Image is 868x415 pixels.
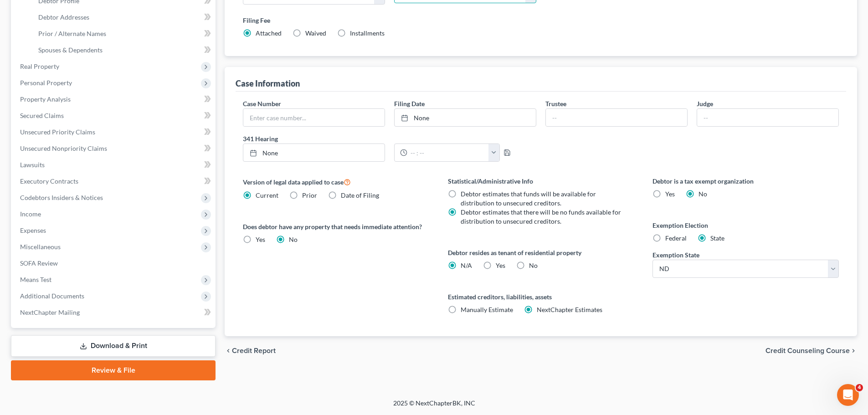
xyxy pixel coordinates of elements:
[31,9,216,26] a: Debtor Addresses
[546,109,687,126] input: --
[652,176,839,186] label: Debtor is a tax exempt organization
[710,234,724,242] span: State
[225,347,276,354] button: chevron_left Credit Report
[697,99,713,108] label: Judge
[20,79,72,87] span: Personal Property
[461,190,596,207] span: Debtor estimates that funds will be available for distribution to unsecured creditors.
[765,347,850,354] span: Credit Counseling Course
[394,99,425,108] label: Filing Date
[236,78,300,89] div: Case Information
[20,276,51,283] span: Means Test
[243,222,429,231] label: Does debtor have any property that needs immediate attention?
[20,144,107,152] span: Unsecured Nonpriority Claims
[13,255,216,272] a: SOFA Review
[20,177,78,185] span: Executory Contracts
[13,91,216,108] a: Property Analysis
[448,292,634,302] label: Estimated creditors, liabilities, assets
[232,347,276,354] span: Credit Report
[243,109,385,126] input: Enter case number...
[38,13,89,21] span: Debtor Addresses
[238,134,541,143] label: 341 Hearing
[665,234,687,242] span: Federal
[20,308,80,316] span: NextChapter Mailing
[11,335,216,357] a: Download & Print
[13,140,216,157] a: Unsecured Nonpriority Claims
[496,261,505,269] span: Yes
[461,306,513,313] span: Manually Estimate
[20,243,61,251] span: Miscellaneous
[20,161,45,169] span: Lawsuits
[765,347,857,354] button: Credit Counseling Course chevron_right
[13,157,216,173] a: Lawsuits
[13,108,216,124] a: Secured Claims
[545,99,566,108] label: Trustee
[20,210,41,218] span: Income
[289,236,298,243] span: No
[243,176,429,187] label: Version of legal data applied to case
[225,347,232,354] i: chevron_left
[395,109,536,126] a: None
[652,250,699,260] label: Exemption State
[305,29,326,37] span: Waived
[243,99,281,108] label: Case Number
[13,304,216,321] a: NextChapter Mailing
[38,30,106,37] span: Prior / Alternate Names
[20,95,71,103] span: Property Analysis
[697,109,838,126] input: --
[20,226,46,234] span: Expenses
[243,144,385,161] a: None
[341,191,379,199] span: Date of Filing
[350,29,385,37] span: Installments
[537,306,602,313] span: NextChapter Estimates
[13,124,216,140] a: Unsecured Priority Claims
[256,236,265,243] span: Yes
[856,384,863,391] span: 4
[256,29,282,37] span: Attached
[243,15,839,25] label: Filing Fee
[20,112,64,119] span: Secured Claims
[256,191,278,199] span: Current
[20,128,95,136] span: Unsecured Priority Claims
[529,261,538,269] span: No
[448,248,634,257] label: Debtor resides as tenant of residential property
[175,399,694,415] div: 2025 © NextChapterBK, INC
[38,46,103,54] span: Spouses & Dependents
[665,190,675,198] span: Yes
[461,208,621,225] span: Debtor estimates that there will be no funds available for distribution to unsecured creditors.
[20,292,84,300] span: Additional Documents
[407,144,489,161] input: -- : --
[20,194,103,201] span: Codebtors Insiders & Notices
[652,220,839,230] label: Exemption Election
[461,261,472,269] span: N/A
[11,360,216,380] a: Review & File
[850,347,857,354] i: chevron_right
[302,191,317,199] span: Prior
[20,259,58,267] span: SOFA Review
[31,26,216,42] a: Prior / Alternate Names
[13,173,216,190] a: Executory Contracts
[699,190,707,198] span: No
[448,176,634,186] label: Statistical/Administrative Info
[31,42,216,58] a: Spouses & Dependents
[837,384,859,406] iframe: Intercom live chat
[20,62,59,70] span: Real Property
